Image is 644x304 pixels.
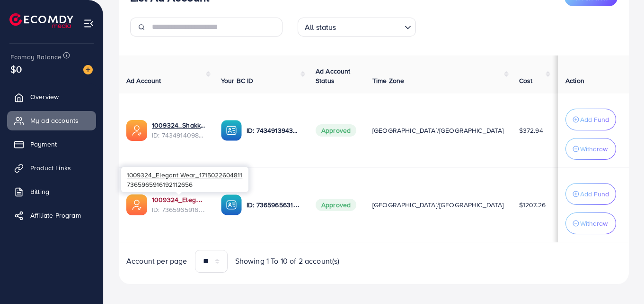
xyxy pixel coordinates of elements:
a: Overview [7,87,96,106]
span: Approved [316,124,356,137]
span: $372.94 [519,126,543,135]
span: Ad Account Status [316,66,351,85]
a: 1009324_Elegant Wear_1715022604811 [152,195,206,204]
p: ID: 7365965631474204673 [247,199,300,211]
img: ic-ads-acc.e4c84228.svg [126,120,147,141]
span: Payment [30,139,57,149]
span: ID: 7434914098950799361 [152,130,206,140]
span: Ad Account [126,76,161,85]
a: Affiliate Program [7,206,96,225]
p: Add Fund [580,114,609,125]
a: My ad accounts [7,111,96,130]
a: Payment [7,135,96,154]
span: Account per page [126,256,187,267]
img: image [83,65,93,74]
span: Cost [519,76,533,85]
button: Add Fund [565,109,616,130]
input: Search for option [339,18,401,34]
span: ID: 7365965916192112656 [152,205,206,214]
span: Ecomdy Balance [10,52,62,62]
p: Add Fund [580,188,609,200]
span: Product Links [30,163,71,173]
span: Showing 1 To 10 of 2 account(s) [235,256,340,267]
iframe: Chat [604,261,637,297]
div: 7365965916192112656 [121,167,248,192]
span: Approved [316,199,356,211]
span: Time Zone [372,76,404,85]
span: Your BC ID [221,76,254,85]
p: Withdraw [580,218,608,229]
img: menu [83,18,94,29]
span: Affiliate Program [30,211,81,220]
span: My ad accounts [30,116,79,125]
span: 1009324_Elegant Wear_1715022604811 [127,170,242,179]
img: ic-ba-acc.ded83a64.svg [221,120,242,141]
img: ic-ba-acc.ded83a64.svg [221,194,242,215]
p: ID: 7434913943245914129 [247,125,300,136]
span: Billing [30,187,49,196]
a: Billing [7,182,96,201]
button: Withdraw [565,138,616,160]
div: <span class='underline'>1009324_Shakka_1731075849517</span></br>7434914098950799361 [152,120,206,140]
span: $1207.26 [519,200,546,210]
span: [GEOGRAPHIC_DATA]/[GEOGRAPHIC_DATA] [372,126,504,135]
a: 1009324_Shakka_1731075849517 [152,120,206,130]
img: logo [9,13,73,28]
span: [GEOGRAPHIC_DATA]/[GEOGRAPHIC_DATA] [372,200,504,210]
div: Search for option [298,18,416,37]
span: Overview [30,92,59,101]
span: All status [303,20,338,34]
button: Add Fund [565,183,616,205]
p: Withdraw [580,143,608,155]
a: Product Links [7,158,96,177]
span: Action [565,76,584,85]
span: $0 [10,62,22,76]
img: ic-ads-acc.e4c84228.svg [126,194,147,215]
button: Withdraw [565,212,616,234]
